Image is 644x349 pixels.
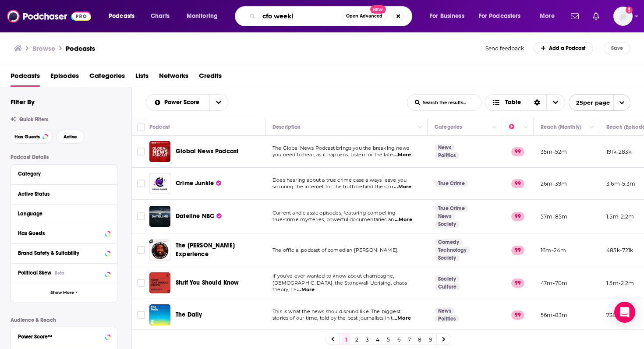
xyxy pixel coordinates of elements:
[18,208,110,219] button: Language
[483,45,527,52] button: Send feedback
[370,5,386,14] span: New
[521,122,531,133] button: Column Actions
[149,122,170,132] div: Podcast
[342,334,350,345] a: 1
[176,179,221,188] a: Crime Junkie
[18,247,110,258] button: Brand Safety & Suitability
[209,95,228,110] button: open menu
[541,180,567,187] p: 26m-39m
[569,94,630,111] button: open menu
[109,10,134,22] span: Podcasts
[32,44,55,53] h3: Browse
[587,122,597,133] button: Column Actions
[137,279,145,287] span: Toggle select row
[50,69,79,87] a: Episodes
[541,247,566,254] p: 16m-24m
[509,122,521,132] div: Power Score
[435,247,470,254] a: Technology
[18,334,103,340] div: Power Score™
[151,10,170,22] span: Charts
[14,134,40,139] span: Has Guests
[569,96,610,109] span: 25 per page
[137,246,145,254] span: Toggle select row
[394,183,411,190] span: ...More
[606,148,632,155] p: 191k-283k
[604,42,630,54] button: Save
[146,99,209,106] button: open menu
[505,99,521,106] span: Table
[149,304,170,325] img: The Daily
[272,210,396,216] span: Current and classic episodes, featuring compelling
[149,240,170,261] img: The Joe Rogan Experience
[511,147,524,156] p: 99
[473,9,534,23] button: open menu
[55,270,64,276] div: Beta
[272,145,409,151] span: The Global News Podcast brings you the breaking news
[18,191,104,197] div: Active Status
[435,213,455,220] a: News
[606,180,636,187] p: 3.6m-5.3m
[7,8,91,25] img: Podchaser - Follow, Share and Rate Podcasts
[614,302,635,323] div: Open Intercom Messenger
[176,147,238,156] a: Global News Podcast
[394,334,403,345] a: 6
[199,69,222,87] span: Credits
[613,7,633,26] span: Logged in as biancagorospe
[187,10,218,22] span: Monitoring
[613,7,633,26] img: User Profile
[180,9,229,23] button: open menu
[541,311,567,319] p: 56m-83m
[541,279,567,287] p: 47m-70m
[137,212,145,220] span: Toggle select row
[541,122,581,132] div: Reach (Monthly)
[511,212,524,221] p: 99
[18,228,110,239] button: Has Guests
[259,9,342,23] input: Search podcasts, credits, & more...
[272,152,393,158] span: you need to hear, as it happens. Listen for the late
[426,334,435,345] a: 9
[137,148,145,155] span: Toggle select row
[415,334,424,345] a: 8
[146,94,228,111] h2: Choose List sort
[272,315,393,321] span: stories of our time, told by the best journalists in t
[511,278,524,287] p: 99
[405,334,414,345] a: 7
[135,69,149,87] a: Lists
[613,7,633,26] button: Show profile menu
[541,213,567,220] p: 57m-85m
[393,315,411,322] span: ...More
[66,44,95,53] h1: Podcasts
[435,315,459,322] a: Politics
[159,69,188,87] a: Networks
[272,247,398,253] span: The official podcast of comedian [PERSON_NAME].
[149,272,170,293] img: Stuff You Should Know
[11,98,35,106] h2: Filter By
[541,148,567,155] p: 35m-52m
[137,180,145,187] span: Toggle select row
[19,116,48,123] span: Quick Filters
[176,279,239,286] span: Stuff You Should Know
[18,168,110,179] button: Category
[479,10,521,22] span: For Podcasters
[435,283,460,290] a: Culture
[18,211,104,217] div: Language
[89,69,125,87] a: Categories
[149,173,170,194] img: Crime Junkie
[435,239,463,246] a: Comedy
[11,154,117,160] p: Podcast Details
[373,334,382,345] a: 4
[50,290,74,295] span: Show More
[176,242,235,258] span: The [PERSON_NAME] Experience
[149,141,170,162] img: Global News Podcast
[149,206,170,227] img: Dateline NBC
[393,152,411,159] span: ...More
[11,69,40,87] a: Podcasts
